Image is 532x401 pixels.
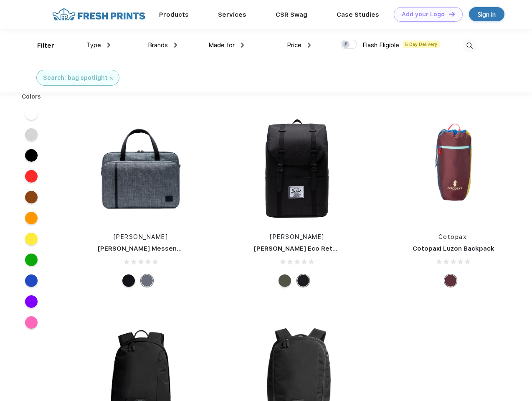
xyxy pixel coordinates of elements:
[98,245,188,252] a: [PERSON_NAME] Messenger
[469,7,504,21] a: Sign in
[398,113,509,224] img: func=resize&h=266
[85,113,196,224] img: func=resize&h=266
[86,41,101,49] span: Type
[208,41,235,49] span: Made for
[159,11,189,18] a: Products
[241,113,352,224] img: func=resize&h=266
[148,41,168,49] span: Brands
[403,41,440,48] span: 5 Day Delivery
[114,233,168,240] a: [PERSON_NAME]
[444,274,457,287] div: Surprise
[287,41,301,49] span: Price
[15,92,48,101] div: Colors
[141,274,153,287] div: Raven Crosshatch
[174,43,177,48] img: dropdown.png
[110,77,113,80] img: filter_cancel.svg
[254,245,425,252] a: [PERSON_NAME] Eco Retreat 15" Computer Backpack
[413,245,494,252] a: Cotopaxi Luzon Backpack
[122,274,135,287] div: Black
[43,74,107,82] div: Search: bag spotlight
[362,41,399,49] span: Flash Eligible
[270,233,324,240] a: [PERSON_NAME]
[297,274,309,287] div: Black
[241,43,244,48] img: dropdown.png
[463,39,476,53] img: desktop_search.svg
[449,12,455,16] img: DT
[308,43,311,48] img: dropdown.png
[402,11,445,18] div: Add your Logo
[478,10,496,19] div: Sign in
[279,274,291,287] div: Forest
[50,7,148,22] img: fo%20logo%202.webp
[438,233,469,240] a: Cotopaxi
[107,43,110,48] img: dropdown.png
[37,41,54,51] div: Filter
